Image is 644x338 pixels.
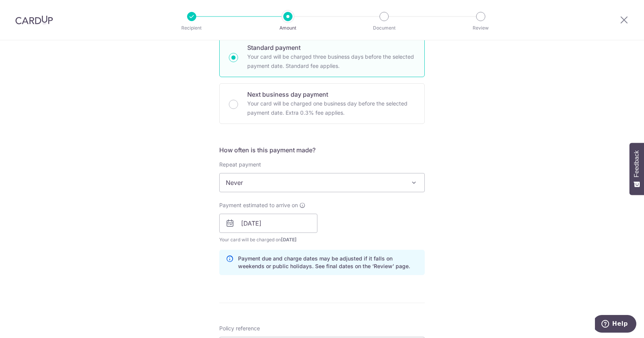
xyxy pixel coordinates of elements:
[219,161,261,168] label: Repeat payment
[219,201,298,209] span: Payment estimated to arrive on
[452,24,509,32] p: Review
[247,52,415,71] p: Your card will be charged three business days before the selected payment date. Standard fee appl...
[219,236,317,244] span: Your card will be charged on
[356,24,412,32] p: Document
[629,143,644,195] button: Feedback - Show survey
[260,24,316,32] p: Amount
[219,214,317,233] input: DD / MM / YYYY
[219,325,260,332] label: Policy reference
[247,90,415,99] p: Next business day payment
[15,15,53,25] img: CardUp
[219,173,425,192] span: Never
[633,150,640,177] span: Feedback
[220,173,424,192] span: Never
[247,99,415,117] p: Your card will be charged one business day before the selected payment date. Extra 0.3% fee applies.
[247,43,415,52] p: Standard payment
[163,24,220,32] p: Recipient
[281,237,297,242] span: [DATE]
[238,255,418,270] p: Payment due and charge dates may be adjusted if it falls on weekends or public holidays. See fina...
[219,145,425,155] h5: How often is this payment made?
[595,315,636,334] iframe: Opens a widget where you can find more information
